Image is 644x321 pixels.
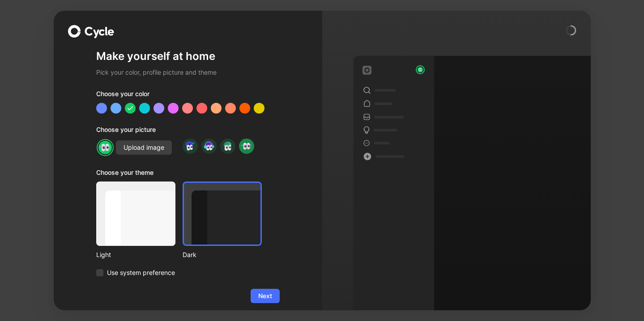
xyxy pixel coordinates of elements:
img: avatar [240,140,252,152]
img: avatar [184,140,196,152]
button: Upload image [116,140,172,155]
img: avatar [98,140,113,155]
img: avatar [203,140,215,152]
span: Next [258,291,272,301]
img: avatar [417,66,424,73]
img: avatar [222,140,234,152]
div: Light [96,249,175,260]
div: Choose your theme [96,167,262,182]
div: Choose your picture [96,124,280,139]
span: Use system preference [107,267,175,278]
div: Choose your color [96,89,280,103]
img: workspace-default-logo-wX5zAyuM.png [363,66,371,75]
h1: Make yourself at home [96,49,280,63]
h2: Pick your color, profile picture and theme [96,67,280,78]
span: Upload image [124,142,164,153]
div: Dark [183,249,262,260]
button: Next [251,289,280,303]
